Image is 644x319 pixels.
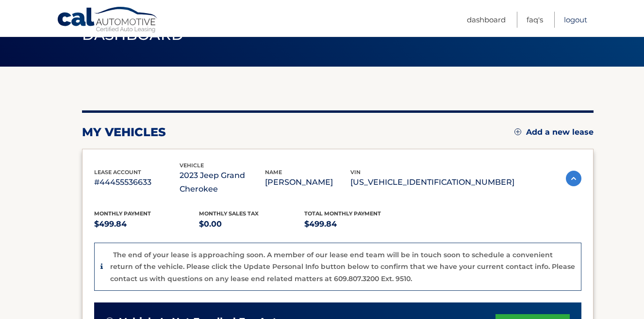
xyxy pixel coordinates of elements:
span: name [265,169,282,176]
span: Monthly Payment [94,210,151,217]
p: $499.84 [94,217,199,231]
h2: my vehicles [82,125,166,140]
a: Logout [564,12,587,28]
span: vehicle [180,162,204,169]
p: [PERSON_NAME] [265,176,350,189]
span: vin [350,169,361,176]
a: Cal Automotive [57,6,159,35]
span: lease account [94,169,141,176]
a: FAQ's [527,12,543,28]
a: Add a new lease [514,127,594,137]
p: #44455536633 [94,176,180,189]
p: 2023 Jeep Grand Cherokee [180,169,265,196]
a: Dashboard [467,12,506,28]
img: add.svg [514,128,521,135]
span: Total Monthly Payment [304,210,381,217]
p: [US_VEHICLE_IDENTIFICATION_NUMBER] [350,176,514,189]
img: accordion-active.svg [566,171,581,186]
p: $499.84 [304,217,410,231]
p: The end of your lease is approaching soon. A member of our lease end team will be in touch soon t... [110,250,575,283]
p: $0.00 [199,217,304,231]
span: Monthly sales Tax [199,210,259,217]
